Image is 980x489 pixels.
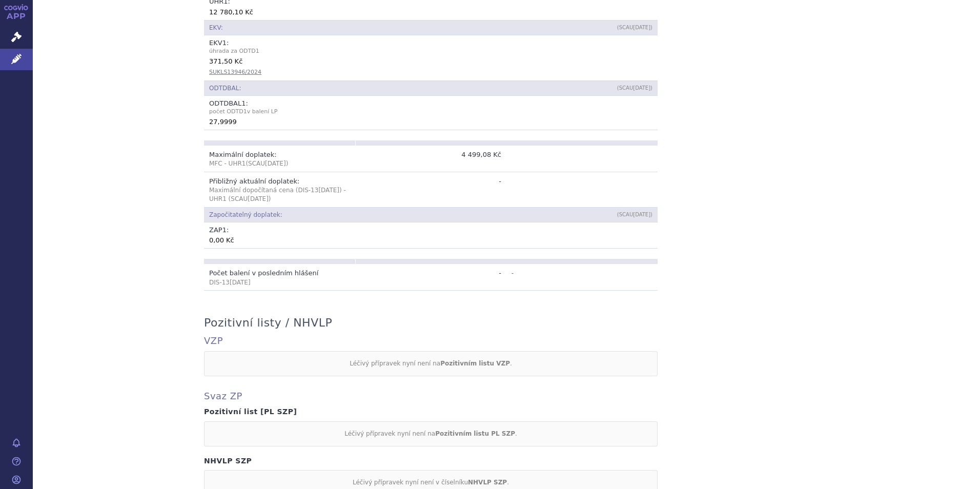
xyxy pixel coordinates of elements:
strong: NHVLP SZP [468,479,507,486]
a: SUKLS13946/2024 [209,69,261,75]
span: (SCAU ) [246,160,288,167]
p: Maximální dopočítaná cena (DIS-13 ) - UHR1 (SCAU ) [209,186,350,203]
div: 27,9999 [209,116,652,127]
span: [DATE] [633,25,650,30]
span: (SCAU ) [617,25,652,30]
h4: NHVLP SZP [204,457,809,465]
strong: Pozitivním listu VZP [440,360,510,367]
span: 1 [241,99,246,107]
span: [DATE] [248,195,269,202]
div: Léčivý přípravek nyní není na . [204,421,658,446]
span: (SCAU ) [617,85,652,91]
div: Léčivý přípravek nyní není na . [204,351,658,376]
p: DIS-13 [209,278,350,287]
h3: Pozitivní listy / NHVLP [204,316,332,330]
div: 0,00 Kč [209,235,652,245]
p: MFC - UHR1 [209,159,350,168]
td: Přibližný aktuální doplatek: [204,172,355,208]
span: počet ODTD v balení LP [209,107,652,116]
td: 4 499,08 Kč [355,146,506,172]
span: [DATE] [318,187,339,194]
td: EKV : [204,35,658,80]
td: EKV: [204,20,506,35]
td: ZAP : [204,222,658,248]
td: Počet balení v posledním hlášení [204,264,355,291]
strong: Pozitivním listu PL SZP [435,430,515,437]
td: - [506,264,658,291]
td: - [355,172,506,208]
td: Maximální doplatek: [204,146,355,172]
span: 1 [256,48,259,54]
span: (SCAU ) [617,212,652,217]
span: [DATE] [230,279,251,286]
h4: Svaz ZP [204,391,809,402]
h4: VZP [204,335,809,347]
span: [DATE] [265,160,286,167]
h4: Pozitivní list [PL SZP] [204,407,809,416]
div: 12 780,10 Kč [209,7,652,17]
span: 1 [222,39,227,47]
span: [DATE] [633,85,650,91]
td: ODTDBAL : [204,96,658,130]
td: - [355,264,506,291]
td: Započitatelný doplatek: [204,208,506,222]
span: 1 [222,226,227,234]
span: [DATE] [633,212,650,217]
td: ODTDBAL: [204,80,506,95]
span: úhrada za ODTD [209,47,652,56]
div: 371,50 Kč [209,56,652,66]
span: 1 [243,108,247,115]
